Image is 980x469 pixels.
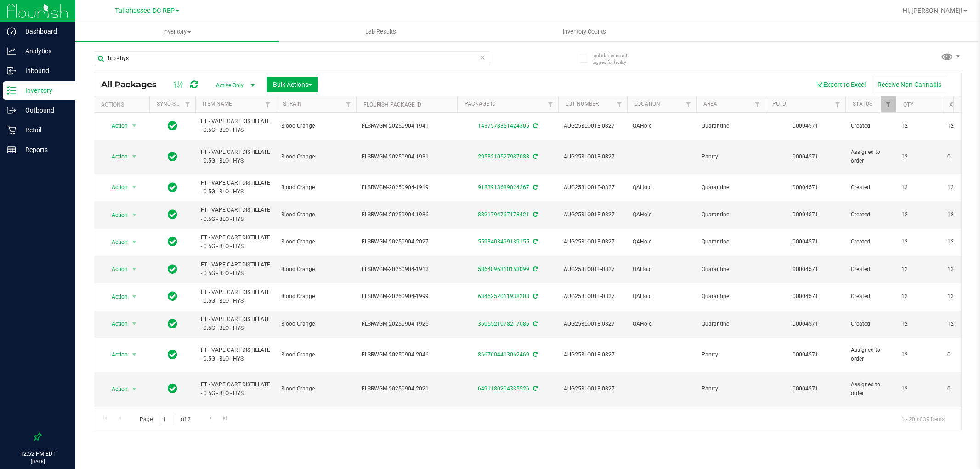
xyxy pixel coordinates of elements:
span: Created [851,210,890,219]
span: In Sync [168,235,177,248]
span: Hi, [PERSON_NAME]! [903,7,963,14]
label: Pin the sidebar to full width on large screens [33,432,42,441]
span: Blood Orange [281,320,351,328]
span: In Sync [168,317,177,330]
span: AUG25BLO01B-0827 [564,210,622,219]
a: Package ID [465,101,496,107]
span: 12 [901,153,936,161]
p: Outbound [16,105,71,116]
span: 12 [901,183,936,192]
span: Created [851,320,890,328]
inline-svg: Inbound [7,66,16,75]
a: 00004571 [793,266,818,272]
a: 00004571 [793,211,818,218]
span: Blood Orange [281,210,351,219]
span: FLSRWGM-20250904-1931 [362,153,452,161]
a: Available [949,102,977,108]
span: In Sync [168,263,177,276]
span: Blood Orange [281,350,351,359]
span: AUG25BLO01B-0827 [564,153,622,161]
a: 00004571 [793,184,818,191]
span: Assigned to order [851,380,890,398]
span: Include items not tagged for facility [592,52,638,66]
span: Quarantine [702,237,759,246]
span: Quarantine [702,210,759,219]
span: Assigned to order [851,346,890,363]
p: Analytics [16,45,71,57]
span: QAHold [633,122,691,130]
span: FT - VAPE CART DISTILLATE - 0.5G - BLO - HYS [201,380,270,398]
span: AUG25BLO01B-0827 [564,265,622,274]
span: FT - VAPE CART DISTILLATE - 0.5G - BLO - HYS [201,288,270,305]
a: Filter [750,96,765,112]
span: Blood Orange [281,384,351,393]
iframe: Resource center [9,396,37,423]
span: Blood Orange [281,122,351,130]
a: Go to the last page [219,412,232,424]
a: Filter [341,96,356,112]
span: Blood Orange [281,292,351,301]
span: In Sync [168,150,177,163]
span: 12 [901,384,936,393]
span: Blood Orange [281,153,351,161]
a: Filter [543,96,558,112]
a: Filter [681,96,696,112]
input: 1 [159,412,175,426]
span: Sync from Compliance System [532,293,538,299]
span: Action [103,209,128,221]
a: Filter [612,96,627,112]
a: 00004571 [793,153,818,160]
a: Strain [283,101,302,107]
a: 00004571 [793,293,818,299]
span: select [129,263,140,276]
inline-svg: Reports [7,145,16,154]
p: Retail [16,124,71,136]
p: Dashboard [16,26,71,37]
span: Blood Orange [281,183,351,192]
span: Created [851,122,890,130]
p: Reports [16,144,71,155]
a: 8821794767178421 [478,211,529,218]
span: select [129,209,140,221]
span: FLSRWGM-20250904-2046 [362,350,452,359]
a: Flourish Package ID [363,102,421,108]
span: Page of 2 [132,412,198,426]
a: Status [853,101,872,107]
span: Tallahassee DC REP [115,7,175,15]
span: Sync from Compliance System [532,211,538,218]
span: AUG25BLO01B-0827 [564,237,622,246]
a: 00004571 [793,123,818,129]
span: In Sync [168,119,177,132]
a: 6491180204335526 [478,385,529,392]
span: FT - VAPE CART DISTILLATE - 0.5G - BLO - HYS [201,346,270,363]
a: Filter [180,96,195,112]
span: AUG25BLO01B-0827 [564,292,622,301]
span: Inventory [75,28,279,36]
span: Created [851,292,890,301]
span: FLSRWGM-20250904-1999 [362,292,452,301]
span: Action [103,181,128,194]
span: Lab Results [353,28,408,36]
span: QAHold [633,183,691,192]
span: In Sync [168,181,177,194]
p: 12:52 PM EDT [4,450,71,458]
span: Quarantine [702,320,759,328]
span: In Sync [168,208,177,221]
span: Sync from Compliance System [532,385,538,392]
span: AUG25BLO01B-0827 [564,183,622,192]
span: FT - VAPE CART DISTILLATE - 0.5G - BLO - HYS [201,148,270,165]
span: QAHold [633,237,691,246]
span: QAHold [633,292,691,301]
span: select [129,236,140,249]
span: Sync from Compliance System [532,123,538,129]
input: Search Package ID, Item Name, SKU, Lot or Part Number... [94,51,490,65]
button: Export to Excel [810,77,872,92]
span: Quarantine [702,122,759,130]
span: Blood Orange [281,237,351,246]
span: AUG25BLO01B-0827 [564,122,622,130]
span: Created [851,265,890,274]
a: Filter [830,96,845,112]
span: Inventory Counts [550,28,618,36]
span: FLSRWGM-20250904-1912 [362,265,452,274]
a: 5593403499139155 [478,238,529,245]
